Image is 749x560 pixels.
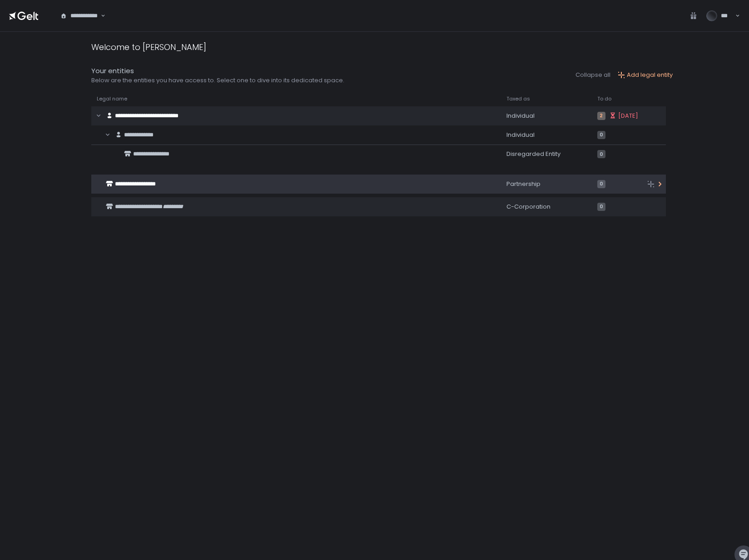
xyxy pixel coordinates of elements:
[506,203,586,211] div: C-Corporation
[506,150,586,158] div: Disregarded Entity
[618,112,638,120] span: [DATE]
[91,41,206,53] div: Welcome to [PERSON_NAME]
[506,180,586,188] div: Partnership
[575,71,610,79] button: Collapse all
[597,112,605,120] span: 2
[597,150,605,158] span: 0
[618,71,673,79] button: Add legal entity
[506,131,586,139] div: Individual
[91,66,344,76] div: Your entities
[91,76,344,85] div: Below are the entities you have access to. Select one to dive into its dedicated space.
[597,203,605,211] span: 0
[55,6,105,25] div: Search for option
[597,131,605,139] span: 0
[597,95,611,102] span: To do
[506,112,586,120] div: Individual
[506,95,530,102] span: Taxed as
[597,180,605,188] span: 0
[97,95,127,102] span: Legal name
